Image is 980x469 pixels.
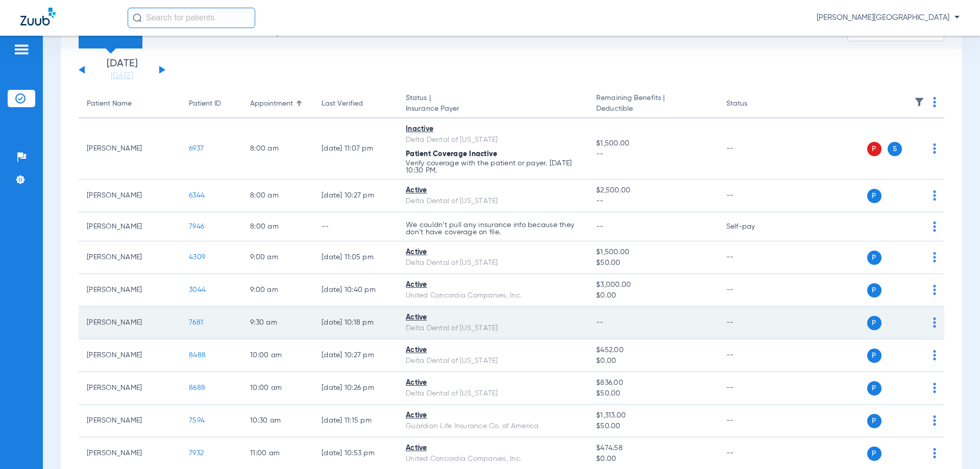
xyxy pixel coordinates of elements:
div: Active [406,247,580,258]
span: [PERSON_NAME][GEOGRAPHIC_DATA] [817,13,960,23]
div: Last Verified [322,98,389,109]
div: United Concordia Companies, Inc. [406,290,580,301]
img: filter.svg [914,97,924,107]
div: Delta Dental of [US_STATE] [406,135,580,145]
div: Active [406,280,580,290]
span: P [867,414,881,428]
span: P [867,251,881,265]
span: 3044 [189,286,206,293]
th: Status [718,90,787,118]
span: $0.00 [596,454,709,464]
span: 8488 [189,352,206,359]
img: group-dot-blue.svg [933,252,936,262]
span: 7932 [189,450,204,457]
span: 7681 [189,319,203,326]
span: -- [596,149,709,160]
td: -- [718,241,787,274]
td: [DATE] 11:15 PM [313,405,398,437]
div: Appointment [250,98,305,109]
div: Guardian Life Insurance Co. of America [406,421,580,432]
span: $1,313.00 [596,410,709,421]
span: -- [596,319,604,326]
td: 10:00 AM [242,339,313,372]
div: Last Verified [322,98,363,109]
td: [PERSON_NAME] [79,372,181,405]
td: [PERSON_NAME] [79,180,181,212]
td: -- [718,307,787,339]
div: Active [406,185,580,196]
span: $50.00 [596,421,709,432]
span: 4309 [189,254,205,261]
img: group-dot-blue.svg [933,415,936,426]
td: [PERSON_NAME] [79,118,181,180]
td: [PERSON_NAME] [79,212,181,241]
p: We couldn’t pull any insurance info because they don’t have coverage on file. [406,221,580,236]
td: [DATE] 10:26 PM [313,372,398,405]
span: 6937 [189,145,204,152]
div: Patient Name [87,98,132,109]
img: group-dot-blue.svg [933,383,936,393]
span: 7946 [189,223,204,230]
span: 8688 [189,384,205,391]
th: Remaining Benefits | [588,90,718,118]
span: $1,500.00 [596,247,709,258]
img: group-dot-blue.svg [933,221,936,232]
td: -- [718,339,787,372]
li: [DATE] [91,59,153,81]
span: S [888,142,902,156]
td: 10:00 AM [242,372,313,405]
div: United Concordia Companies, Inc. [406,454,580,464]
td: [DATE] 11:07 PM [313,118,398,180]
span: Deductible [596,104,709,114]
span: 6344 [189,192,205,199]
td: -- [718,372,787,405]
div: Patient ID [189,98,221,109]
img: group-dot-blue.svg [933,285,936,295]
span: P [867,142,881,156]
div: Active [406,312,580,323]
input: Search for patients [128,8,255,28]
td: [PERSON_NAME] [79,307,181,339]
div: Active [406,378,580,388]
div: Inactive [406,124,580,135]
span: $474.58 [596,443,709,454]
div: Appointment [250,98,293,109]
span: $1,500.00 [596,138,709,149]
div: Patient ID [189,98,234,109]
img: Zuub Logo [20,8,56,26]
span: -- [596,196,709,207]
td: 9:30 AM [242,307,313,339]
td: -- [718,118,787,180]
td: [PERSON_NAME] [79,339,181,372]
td: -- [718,274,787,307]
span: 7594 [189,417,205,424]
span: P [867,283,881,298]
span: $3,000.00 [596,280,709,290]
div: Active [406,443,580,454]
th: Status | [398,90,588,118]
td: [PERSON_NAME] [79,274,181,307]
div: Patient Name [87,98,173,109]
div: Delta Dental of [US_STATE] [406,323,580,334]
td: -- [718,180,787,212]
div: Delta Dental of [US_STATE] [406,356,580,366]
td: 9:00 AM [242,274,313,307]
td: [DATE] 10:27 PM [313,180,398,212]
div: Delta Dental of [US_STATE] [406,196,580,207]
td: Self-pay [718,212,787,241]
span: -- [596,223,604,230]
td: 8:00 AM [242,180,313,212]
div: Active [406,345,580,356]
td: [PERSON_NAME] [79,241,181,274]
img: Search Icon [133,13,142,22]
span: P [867,349,881,363]
span: $0.00 [596,290,709,301]
td: [DATE] 11:05 PM [313,241,398,274]
img: hamburger-icon [13,43,30,56]
img: group-dot-blue.svg [933,143,936,154]
img: group-dot-blue.svg [933,190,936,201]
span: Insurance Payer [406,104,580,114]
span: P [867,189,881,203]
img: group-dot-blue.svg [933,97,936,107]
td: [DATE] 10:40 PM [313,274,398,307]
